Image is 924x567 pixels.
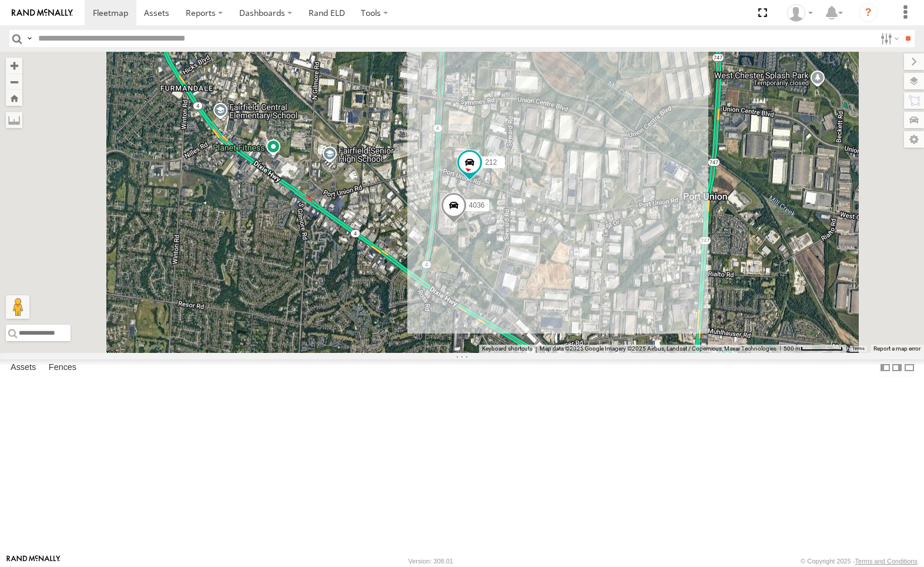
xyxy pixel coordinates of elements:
div: Version: 308.01 [409,558,453,565]
a: Terms and Conditions [855,558,918,565]
button: Drag Pegman onto the map to open Street View [6,295,29,319]
a: Visit our Website [6,555,61,567]
label: Assets [5,359,42,376]
button: Zoom Home [6,90,22,106]
span: 4036 [469,201,485,209]
label: Fences [43,359,82,376]
label: Dock Summary Table to the Right [891,359,903,376]
label: Dock Summary Table to the Left [879,359,891,376]
img: rand-logo.svg [12,9,73,17]
span: 500 m [784,345,801,352]
a: Report a map error [873,345,920,352]
label: Search Query [25,30,34,47]
div: Mike Seta [783,4,817,22]
label: Map Settings [904,131,924,148]
i: ? [859,4,878,22]
button: Zoom out [6,74,22,90]
label: Measure [6,112,22,128]
label: Hide Summary Table [903,359,915,376]
div: © Copyright 2025 - [801,558,918,565]
a: Terms (opens in new tab) [852,346,865,351]
button: Map Scale: 500 m per 68 pixels [780,345,846,353]
span: Map data ©2025 Google Imagery ©2025 Airbus, Landsat / Copernicus, Maxar Technologies [540,345,776,352]
span: 212 [485,158,497,166]
label: Search Filter Options [876,30,901,47]
button: Zoom in [6,58,22,74]
button: Keyboard shortcuts [482,345,533,353]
